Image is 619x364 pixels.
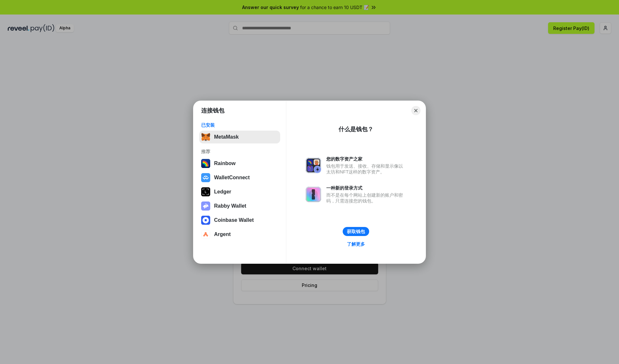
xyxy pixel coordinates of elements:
[306,158,321,173] img: svg+xml,%3Csvg%20xmlns%3D%22http%3A%2F%2Fwww.w3.org%2F2000%2Fsvg%22%20fill%3D%22none%22%20viewBox...
[214,161,236,166] div: Rainbow
[347,241,365,247] div: 了解更多
[199,157,280,170] button: Rainbow
[199,171,280,184] button: WalletConnect
[326,192,406,204] div: 而不是在每个网站上创建新的账户和密码，只需连接您的钱包。
[201,202,210,211] img: svg+xml,%3Csvg%20xmlns%3D%22http%3A%2F%2Fwww.w3.org%2F2000%2Fsvg%22%20fill%3D%22none%22%20viewBox...
[201,122,278,128] div: 已安装
[339,125,373,133] div: 什么是钱包？
[201,159,210,168] img: svg+xml,%3Csvg%20width%3D%22120%22%20height%3D%22120%22%20viewBox%3D%220%200%20120%20120%22%20fil...
[214,231,231,237] div: Argent
[326,163,406,175] div: 钱包用于发送、接收、存储和显示像以太坊和NFT这样的数字资产。
[343,227,369,236] button: 获取钱包
[214,203,246,209] div: Rabby Wallet
[201,173,210,182] img: svg+xml,%3Csvg%20width%3D%2228%22%20height%3D%2228%22%20viewBox%3D%220%200%2028%2028%22%20fill%3D...
[326,156,406,162] div: 您的数字资产之家
[214,189,231,195] div: Ledger
[343,240,369,248] a: 了解更多
[201,107,224,114] h1: 连接钱包
[214,134,239,140] div: MetaMask
[306,187,321,202] img: svg+xml,%3Csvg%20xmlns%3D%22http%3A%2F%2Fwww.w3.org%2F2000%2Fsvg%22%20fill%3D%22none%22%20viewBox...
[214,175,250,181] div: WalletConnect
[201,216,210,225] img: svg+xml,%3Csvg%20width%3D%2228%22%20height%3D%2228%22%20viewBox%3D%220%200%2028%2028%22%20fill%3D...
[199,185,280,198] button: Ledger
[201,133,210,142] img: svg+xml,%3Csvg%20fill%3D%22none%22%20height%3D%2233%22%20viewBox%3D%220%200%2035%2033%22%20width%...
[326,185,406,191] div: 一种新的登录方式
[214,217,254,223] div: Coinbase Wallet
[199,214,280,227] button: Coinbase Wallet
[199,131,280,143] button: MetaMask
[347,229,365,234] div: 获取钱包
[411,106,420,115] button: Close
[201,149,278,154] div: 推荐
[199,200,280,212] button: Rabby Wallet
[201,187,210,196] img: svg+xml,%3Csvg%20xmlns%3D%22http%3A%2F%2Fwww.w3.org%2F2000%2Fsvg%22%20width%3D%2228%22%20height%3...
[199,228,280,241] button: Argent
[201,230,210,239] img: svg+xml,%3Csvg%20width%3D%2228%22%20height%3D%2228%22%20viewBox%3D%220%200%2028%2028%22%20fill%3D...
